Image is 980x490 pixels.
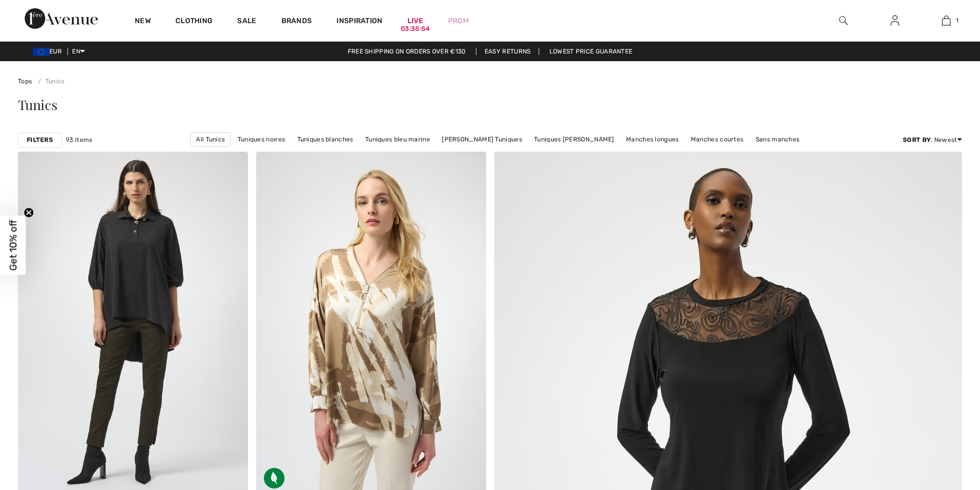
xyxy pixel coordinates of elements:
span: EUR [33,48,66,55]
div: : Newest [903,135,962,144]
img: 1ère Avenue [25,8,98,29]
a: All Tunics [190,132,230,147]
img: My Bag [942,14,951,27]
a: Tuniques [PERSON_NAME] [529,133,619,146]
a: Lowest Price Guarantee [541,48,641,55]
a: Tuniques noires [233,133,291,146]
strong: Sort By [903,136,931,143]
a: Prom [448,15,469,26]
a: Sale [237,16,256,27]
strong: Filters [27,135,53,144]
img: My Info [890,14,899,27]
button: Close teaser [24,207,34,217]
a: Brands [281,16,312,27]
img: Sustainable Fabric [264,468,284,488]
iframe: Opens a widget where you can find more information [914,413,970,439]
span: 1 [956,16,958,25]
a: Manches longues [621,133,684,146]
a: Tunics [34,78,65,85]
a: Tuniques bleu marine [360,133,435,146]
span: Get 10% off [7,220,19,270]
a: [PERSON_NAME] Tuniques [437,133,527,146]
span: Inspiration [336,16,382,27]
div: 03:35:54 [401,24,430,34]
a: 1 [921,14,971,27]
a: Tuniques blanches [292,133,359,146]
a: Sans manches [751,133,805,146]
a: Manches courtes [686,133,749,146]
a: Free shipping on orders over €130 [340,48,474,55]
img: Euro [33,48,49,56]
img: search the website [839,14,848,27]
span: 93 items [66,135,92,144]
a: Easy Returns [476,48,540,55]
a: Live03:35:54 [407,15,423,26]
span: Tunics [18,96,58,114]
a: Tops [18,78,32,85]
a: New [135,16,151,27]
span: EN [72,48,85,55]
a: Clothing [175,16,212,27]
a: Sign In [882,14,907,27]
